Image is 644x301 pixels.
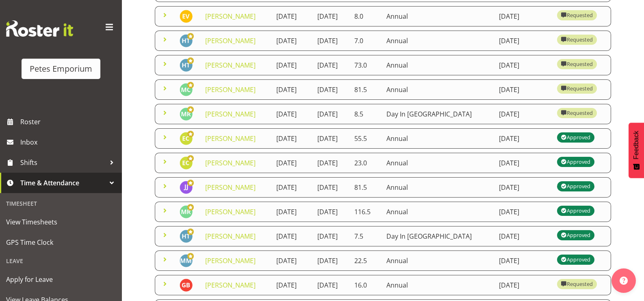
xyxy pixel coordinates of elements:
div: Requested [561,83,593,93]
img: eva-vailini10223.jpg [180,10,193,23]
a: View Timesheets [2,212,120,232]
td: [DATE] [312,31,349,51]
div: Timesheet [2,195,120,212]
td: [DATE] [494,104,552,124]
td: Day In [GEOGRAPHIC_DATA] [382,226,494,246]
td: [DATE] [271,128,312,149]
div: Approved [561,157,590,167]
img: gillian-byford11184.jpg [180,279,193,292]
td: [DATE] [312,250,349,271]
img: helena-tomlin701.jpg [180,34,193,47]
td: Annual [382,275,494,295]
td: [DATE] [312,104,349,124]
td: [DATE] [271,104,312,124]
a: [PERSON_NAME] [205,281,256,290]
td: [DATE] [271,79,312,100]
span: Apply for Leave [6,273,116,286]
td: 23.0 [349,153,382,173]
td: Annual [382,153,494,173]
td: [DATE] [271,177,312,198]
td: [DATE] [494,55,552,75]
td: [DATE] [494,79,552,100]
div: Requested [561,10,593,20]
td: Annual [382,31,494,51]
span: View Timesheets [6,216,116,228]
div: Approved [561,230,590,240]
a: [PERSON_NAME] [205,36,256,45]
div: Requested [561,279,593,289]
td: [DATE] [494,31,552,51]
td: 7.0 [349,31,382,51]
img: melissa-cowen2635.jpg [180,83,193,96]
a: [PERSON_NAME] [205,61,256,70]
td: [DATE] [312,79,349,100]
div: Petes Emporium [30,63,92,75]
img: melanie-richardson713.jpg [180,205,193,218]
td: [DATE] [494,275,552,295]
a: [PERSON_NAME] [205,12,256,21]
img: helena-tomlin701.jpg [180,230,193,243]
td: Annual [382,6,494,26]
td: Annual [382,177,494,198]
div: Approved [561,181,590,191]
div: Requested [561,59,593,69]
div: Approved [561,255,590,264]
td: [DATE] [494,128,552,149]
td: [DATE] [271,275,312,295]
a: [PERSON_NAME] [205,256,256,265]
td: 55.5 [349,128,382,149]
td: 81.5 [349,79,382,100]
td: 81.5 [349,177,382,198]
a: [PERSON_NAME] [205,183,256,192]
td: [DATE] [312,177,349,198]
td: [DATE] [271,202,312,222]
a: [PERSON_NAME] [205,85,256,94]
img: emma-croft7499.jpg [180,132,193,145]
a: GPS Time Clock [2,232,120,253]
a: [PERSON_NAME] [205,232,256,241]
td: [DATE] [271,226,312,246]
span: Inbox [20,136,118,148]
td: 8.5 [349,104,382,124]
img: mandy-mosley3858.jpg [180,254,193,267]
a: Apply for Leave [2,269,120,290]
div: Requested [561,108,593,118]
td: Day In [GEOGRAPHIC_DATA] [382,104,494,124]
td: 8.0 [349,6,382,26]
div: Requested [561,35,593,44]
td: [DATE] [271,250,312,271]
td: [DATE] [494,177,552,198]
img: help-xxl-2.png [620,277,628,285]
span: Time & Attendance [20,177,106,189]
td: Annual [382,202,494,222]
td: 73.0 [349,55,382,75]
td: [DATE] [312,128,349,149]
td: 7.5 [349,226,382,246]
div: Leave [2,253,120,269]
td: Annual [382,55,494,75]
div: Approved [561,206,590,215]
td: 22.5 [349,250,382,271]
td: [DATE] [494,6,552,26]
td: [DATE] [312,6,349,26]
span: GPS Time Clock [6,236,116,248]
td: [DATE] [494,250,552,271]
td: [DATE] [312,55,349,75]
img: Rosterit website logo [6,20,73,37]
td: [DATE] [494,153,552,173]
td: [DATE] [312,275,349,295]
td: 16.0 [349,275,382,295]
a: [PERSON_NAME] [205,134,256,143]
button: Feedback - Show survey [629,123,644,178]
a: [PERSON_NAME] [205,207,256,216]
td: [DATE] [271,6,312,26]
img: janelle-jonkers702.jpg [180,181,193,194]
td: [DATE] [271,31,312,51]
td: 116.5 [349,202,382,222]
div: Approved [561,132,590,142]
img: emma-croft7499.jpg [180,156,193,169]
a: [PERSON_NAME] [205,110,256,119]
span: Shifts [20,156,106,169]
td: Annual [382,128,494,149]
td: [DATE] [312,153,349,173]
